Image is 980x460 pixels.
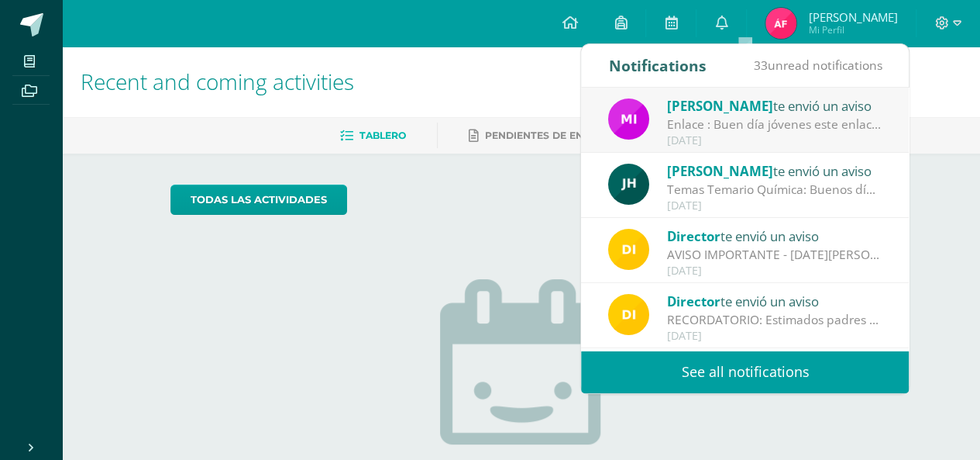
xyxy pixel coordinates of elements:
img: e71b507b6b1ebf6fbe7886fc31de659d.png [608,99,649,140]
span: Pendientes de entrega [485,130,617,141]
div: [DATE] [667,330,882,343]
span: [PERSON_NAME] [667,97,773,115]
div: te envió un aviso [667,226,882,246]
span: Mi Perfil [808,23,897,36]
span: [PERSON_NAME] [808,9,897,25]
div: AVISO IMPORTANTE - LUNES 11 DE AGOSTO: Estimados padres de familia y/o encargados: Les informamos... [667,246,882,264]
span: [PERSON_NAME] [667,162,773,180]
div: te envió un aviso [667,95,882,116]
div: [DATE] [667,199,882,213]
span: Recent and coming activities [81,67,354,96]
div: Temas Temario Química: Buenos días Estimados jóvenes Un gusto saludarles. Adjunto envío los temas... [667,181,882,199]
a: todas las Actividades [170,185,347,215]
div: te envió un aviso [667,291,882,311]
div: [DATE] [667,265,882,278]
img: f0b35651ae50ff9c693c4cbd3f40c4bb.png [608,229,649,270]
img: f0b35651ae50ff9c693c4cbd3f40c4bb.png [608,294,649,335]
div: [DATE] [667,134,882,147]
span: Director [667,227,720,245]
div: te envió un aviso [667,161,882,181]
span: unread notifications [753,57,882,74]
span: 33 [753,57,767,74]
a: Tablero [340,123,406,148]
span: Director [667,292,720,310]
span: Tablero [359,130,406,141]
div: Enlace : Buen día jóvenes este enlace usáremos de forma general en todas las clases virtuales 5to... [667,116,882,133]
a: See all notifications [581,351,909,393]
div: Notifications [608,44,706,87]
img: 8ca104c6be1271a0d6983d60639ccf36.png [765,8,796,39]
div: RECORDATORIO: Estimados padres de familia y/o encargados. Compartimos información a tomar en cuen... [667,311,882,329]
a: Pendientes de entrega [469,123,617,148]
img: 2f952caa3f07b7df01ee2ceb26827530.png [608,164,649,205]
